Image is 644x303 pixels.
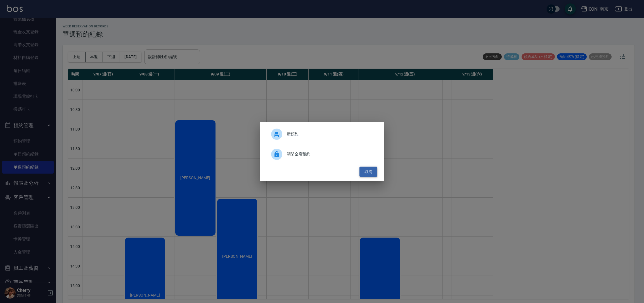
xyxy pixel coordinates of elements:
span: 新預約 [287,131,373,137]
span: 關閉全店預約 [287,151,373,157]
a: 新預約 [267,126,377,142]
div: 關閉全店預約 [267,146,377,162]
button: 取消 [359,167,377,177]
